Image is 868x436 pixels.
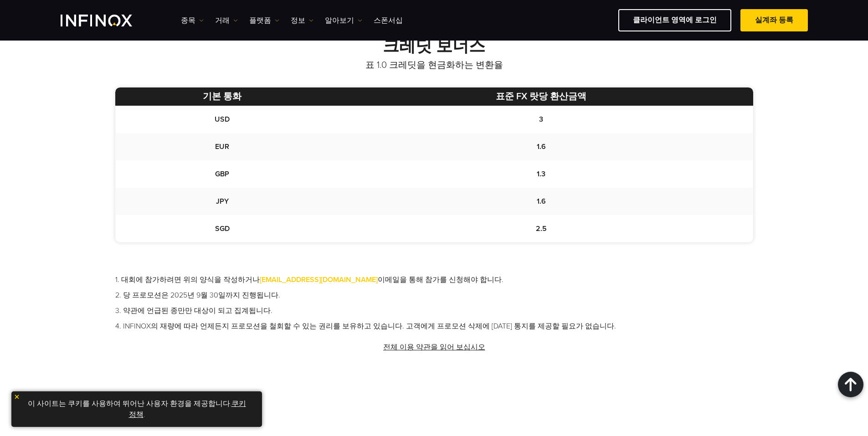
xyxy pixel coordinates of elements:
td: 1.6 [329,188,753,215]
a: INFINOX Logo [61,15,154,26]
a: 스폰서십 [374,15,403,26]
td: 3 [329,106,753,133]
li: 3. 약관에 언급된 종만만 대상이 되고 집계됩니다. [115,305,753,316]
li: 2. 당 프로모션은 2025년 9월 30일까지 진행됩니다. [115,290,753,301]
td: 2.5 [329,215,753,242]
a: 정보 [291,15,313,26]
a: 전체 이용 약관을 읽어 보십시오 [382,336,486,359]
p: 이 사이트는 쿠키를 사용하여 뛰어난 사용자 환경을 제공합니다. . [16,396,257,422]
a: 종목 [181,15,204,26]
a: 플랫폼 [249,15,279,26]
th: 표준 FX 랏당 환산금액 [329,87,753,106]
li: 4. INFINOX의 재량에 따라 언제든지 프로모션을 철회할 수 있는 권리를 보유하고 있습니다. 고객에게 프로모션 삭제에 [DATE] 통지를 제공할 필요가 없습니다. [115,321,753,332]
a: 실계좌 등록 [740,9,808,31]
a: 알아보기 [325,15,362,26]
p: 표 1.0 크레딧을 현금화하는 변환율 [115,59,753,72]
li: 1. 대회에 참가하려면 위의 양식을 작성하거나 이메일을 통해 참가를 신청해야 합니다. [115,274,753,285]
td: EUR [115,133,330,160]
td: USD [115,106,330,133]
a: 클라이언트 영역에 로그인 [618,9,731,31]
img: yellow close icon [14,394,20,400]
th: 기본 통화 [115,87,330,106]
strong: 크레딧 보너스 [383,36,485,56]
td: JPY [115,188,330,215]
td: GBP [115,160,330,188]
a: 거래 [215,15,238,26]
td: SGD [115,215,330,242]
a: [EMAIL_ADDRESS][DOMAIN_NAME] [260,275,378,284]
td: 1.3 [329,160,753,188]
td: 1.6 [329,133,753,160]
